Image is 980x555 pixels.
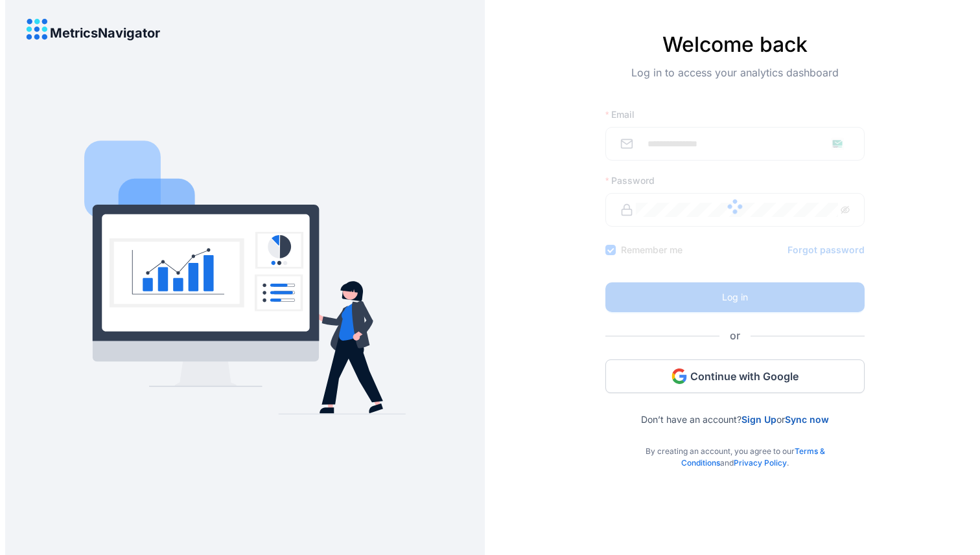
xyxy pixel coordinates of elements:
[50,26,160,40] h4: MetricsNavigator
[605,425,865,469] div: By creating an account, you agree to our and .
[605,65,865,101] div: Log in to access your analytics dashboard
[605,32,865,57] h4: Welcome back
[605,359,865,393] button: Continue with Google
[741,414,776,425] a: Sign Up
[719,328,751,344] span: or
[605,393,865,425] div: Don’t have an account? or
[785,414,829,425] a: Sync now
[690,369,799,383] span: Continue with Google
[734,458,787,468] a: Privacy Policy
